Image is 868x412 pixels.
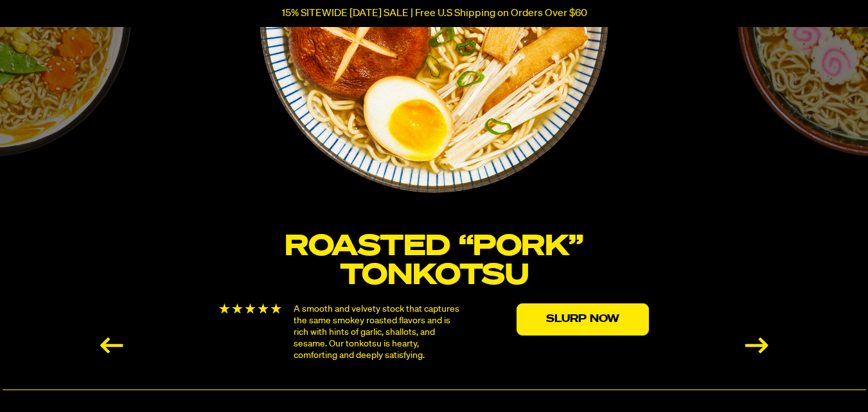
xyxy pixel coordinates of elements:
p: A smooth and velvety stock that captures the same smokey roasted flavors and is rich with hints o... [294,303,463,361]
a: Slurp Now [517,303,649,336]
p: 15% SITEWIDE [DATE] SALE | Free U.S Shipping on Orders Over $60 [281,8,587,19]
h3: Roasted “Pork” Tonkotsu [211,233,657,291]
div: Next slide [745,337,768,354]
div: Previous slide [100,337,123,354]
